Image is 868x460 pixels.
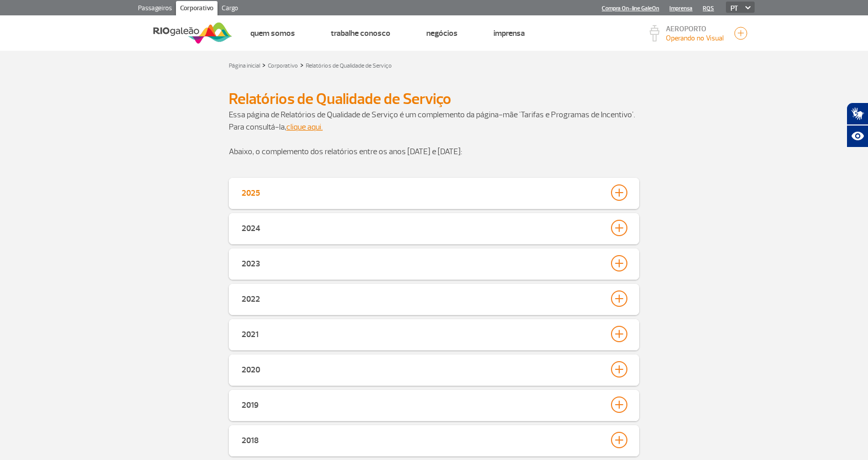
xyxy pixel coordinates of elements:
[268,62,298,70] a: Corporativo
[262,59,266,71] a: >
[241,431,627,449] button: 2018
[241,184,627,201] button: 2025
[241,325,627,343] button: 2021
[242,220,260,234] div: 2024
[241,219,627,237] button: 2024
[229,109,639,158] p: Essa página de Relatórios de Qualidade de Serviço é um complemento da página-mãe 'Tarifas e Progr...
[300,59,304,71] a: >
[229,62,260,70] a: Página inicial
[241,255,627,272] button: 2023
[134,1,176,17] a: Passageiros
[176,1,218,17] a: Corporativo
[242,432,259,446] div: 2018
[242,361,260,375] div: 2020
[229,90,639,109] h2: Relatórios de Qualidade de Serviço
[242,184,260,199] div: 2025
[241,361,627,378] button: 2020
[846,102,868,148] div: Plugin de acessibilidade da Hand Talk.
[242,255,260,269] div: 2023
[242,326,259,340] div: 2021
[703,5,714,12] a: RQS
[286,122,323,132] a: clique aqui.
[250,28,295,38] a: Quem Somos
[666,26,724,33] p: AEROPORTO
[331,28,390,38] a: Trabalhe Conosco
[426,28,458,38] a: Negócios
[218,1,242,17] a: Cargo
[494,28,525,38] a: Imprensa
[241,396,627,413] button: 2019
[306,62,392,70] a: Relatórios de Qualidade de Serviço
[241,290,627,307] button: 2022
[846,125,868,148] button: Abrir recursos assistivos.
[242,396,259,411] div: 2019
[602,5,659,12] a: Compra On-line GaleOn
[666,33,724,44] p: Visibilidade de 10000m
[669,5,693,12] a: Imprensa
[846,102,868,125] button: Abrir tradutor de língua de sinais.
[242,290,260,305] div: 2022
